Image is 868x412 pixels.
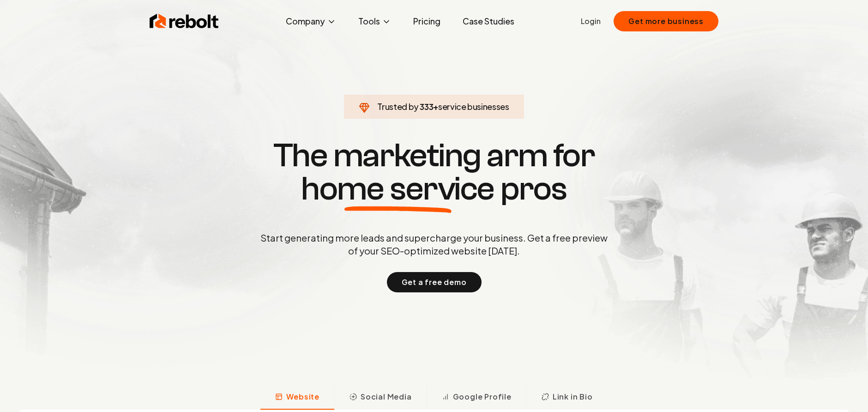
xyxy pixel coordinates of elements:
a: Case Studies [455,12,522,30]
button: Website [260,386,334,410]
span: Link in Bio [553,391,593,402]
span: + [433,101,438,112]
span: Trusted by [377,101,418,112]
span: service businesses [438,101,509,112]
img: Rebolt Logo [150,12,219,30]
button: Tools [351,12,398,30]
button: Google Profile [427,386,526,410]
button: Social Media [334,386,427,410]
a: Pricing [406,12,448,30]
span: Social Media [361,391,412,402]
button: Link in Bio [526,386,608,410]
span: Website [286,391,319,402]
span: 333 [420,100,433,113]
span: Google Profile [453,391,512,402]
button: Get more business [614,11,718,31]
p: Start generating more leads and supercharge your business. Get a free preview of your SEO-optimiz... [259,231,609,257]
h1: The marketing arm for pros [212,139,656,206]
button: Get a free demo [387,272,482,292]
span: home service [301,172,494,206]
a: Login [581,16,601,27]
button: Company [278,12,344,30]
